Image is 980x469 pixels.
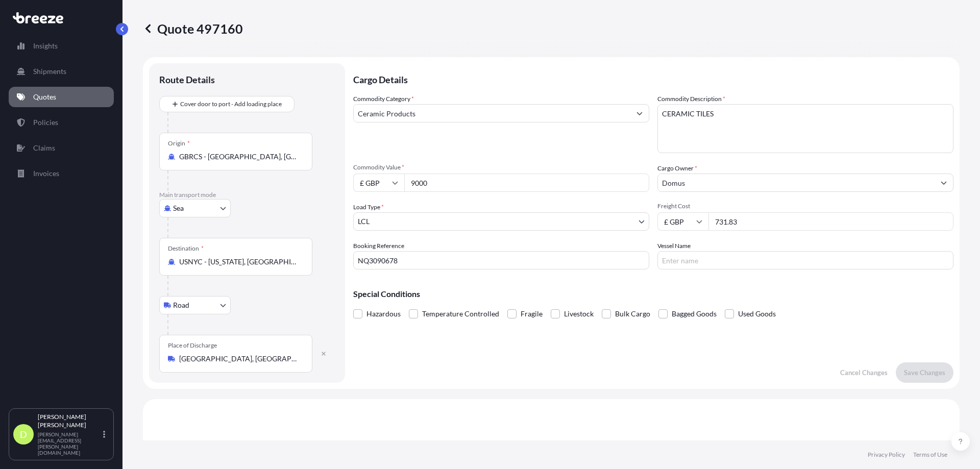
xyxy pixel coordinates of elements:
[9,61,114,82] a: Shipments
[159,96,295,112] button: Cover door to port - Add loading place
[143,20,243,37] p: Quote 497160
[904,367,945,378] p: Save Changes
[353,251,649,269] input: Your internal reference
[179,152,300,162] input: Origin
[353,241,404,251] label: Booking Reference
[354,104,630,122] input: Select a commodity type
[173,300,189,310] span: Road
[353,202,384,212] span: Load Type
[657,241,691,251] label: Vessel Name
[159,296,231,314] button: Select transport
[9,163,114,184] a: Invoices
[353,63,953,94] p: Cargo Details
[38,431,101,456] p: [PERSON_NAME][EMAIL_ADDRESS][PERSON_NAME][DOMAIN_NAME]
[657,104,953,153] textarea: CERAMIC TILES
[615,306,650,322] span: Bulk Cargo
[33,92,56,102] p: Quotes
[913,451,947,459] a: Terms of Use
[33,168,59,179] p: Invoices
[159,191,335,199] p: Main transport mode
[935,174,953,192] button: Show suggestions
[630,104,649,122] button: Show suggestions
[832,362,896,383] button: Cancel Changes
[521,306,543,322] span: Fragile
[20,429,27,439] span: D
[353,163,649,171] span: Commodity Value
[657,94,725,104] label: Commodity Description
[840,367,888,378] p: Cancel Changes
[657,163,697,174] label: Cargo Owner
[657,251,953,269] input: Enter name
[159,73,215,86] p: Route Details
[33,143,55,153] p: Claims
[9,87,114,107] a: Quotes
[168,139,190,147] div: Origin
[38,413,101,429] p: [PERSON_NAME] [PERSON_NAME]
[353,94,414,104] label: Commodity Category
[868,451,905,459] a: Privacy Policy
[564,306,594,322] span: Livestock
[658,174,935,192] input: Full name
[422,306,499,322] span: Temperature Controlled
[708,212,953,231] input: Enter amount
[9,112,114,133] a: Policies
[168,341,217,350] div: Place of Discharge
[33,117,58,128] p: Policies
[168,244,204,253] div: Destination
[159,199,231,217] button: Select transport
[33,41,58,51] p: Insights
[404,174,649,192] input: Type amount
[738,306,776,322] span: Used Goods
[896,362,953,383] button: Save Changes
[9,36,114,56] a: Insights
[353,290,953,298] p: Special Conditions
[179,354,300,364] input: Place of Discharge
[33,66,66,77] p: Shipments
[353,212,649,231] button: LCL
[358,216,370,227] span: LCL
[657,202,953,210] span: Freight Cost
[180,99,282,109] span: Cover door to port - Add loading place
[173,203,184,213] span: Sea
[179,257,300,267] input: Destination
[366,306,401,322] span: Hazardous
[672,306,717,322] span: Bagged Goods
[9,138,114,158] a: Claims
